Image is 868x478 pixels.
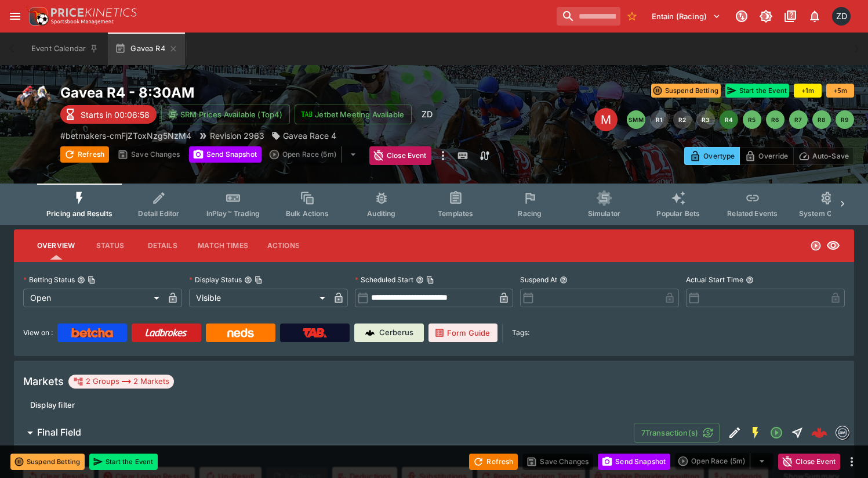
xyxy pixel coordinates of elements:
[812,150,849,162] p: Auto-Save
[271,130,336,142] div: Gavea Race 4
[651,84,721,98] button: Suspend Betting
[189,275,242,285] p: Display Status
[60,84,524,102] h2: Copy To Clipboard
[188,232,257,260] button: Match Times
[793,147,854,165] button: Auto-Save
[23,375,64,388] h5: Markets
[355,275,413,285] p: Scheduled Start
[37,184,831,225] div: Event type filters
[634,423,720,443] button: 7Transaction(s)
[696,110,715,129] button: R3
[832,7,851,26] div: Zarne Dravitzki
[227,328,253,337] img: Neds
[627,110,854,129] nav: pagination navigation
[745,422,766,443] button: SGM Enabled
[778,454,840,470] button: Close Event
[189,146,262,163] button: Send Snapshot
[108,33,184,65] button: Gavea R4
[244,276,252,284] button: Display StatusCopy To Clipboard
[416,276,424,284] button: Scheduled StartCopy To Clipboard
[23,289,164,307] div: Open
[836,110,854,129] button: R9
[255,276,263,284] button: Copy To Clipboard
[469,454,518,470] button: Refresh
[811,425,827,441] img: logo-cerberus--red.svg
[512,324,529,342] label: Tags:
[365,328,375,337] img: Cerberus
[739,147,793,165] button: Override
[5,6,26,27] button: open drawer
[794,84,822,98] button: +1m
[518,209,542,218] span: Racing
[812,110,831,129] button: R8
[799,209,856,218] span: System Controls
[379,327,413,339] p: Cerberus
[60,146,109,163] button: Refresh
[161,105,290,124] button: SRM Prices Available (Top4)
[51,8,137,17] img: PriceKinetics
[724,422,745,443] button: Edit Detail
[367,209,395,218] span: Auditing
[808,421,831,444] a: 136e3184-d1a5-41aa-9a59-efa94b25cd2f
[73,375,169,389] div: 2 Groups 2 Markets
[811,425,827,441] div: 136e3184-d1a5-41aa-9a59-efa94b25cd2f
[206,209,260,218] span: InPlay™ Trading
[829,3,854,29] button: Zarne Dravitzki
[46,209,112,218] span: Pricing and Results
[787,422,808,443] button: Straight
[594,108,618,131] div: Edit Meeting
[720,110,738,129] button: R4
[686,275,743,285] p: Actual Start Time
[766,422,787,443] button: Open
[684,147,854,165] div: Start From
[656,209,700,218] span: Popular Bets
[758,150,788,162] p: Override
[369,146,431,165] button: Close Event
[416,104,437,125] div: Zarne Dravitzki
[428,324,497,342] a: Form Guide
[436,146,450,165] button: more
[354,324,424,342] a: Cerberus
[210,130,264,142] p: Revision 2963
[836,426,849,439] img: betmakers
[23,324,53,342] label: View on :
[780,6,801,27] button: Documentation
[675,453,773,469] div: split button
[826,84,854,98] button: +5m
[836,426,849,440] div: betmakers
[703,150,735,162] p: Overtype
[136,232,188,260] button: Details
[727,209,778,218] span: Related Events
[438,209,473,218] span: Templates
[84,232,136,260] button: Status
[60,130,191,142] p: Copy To Clipboard
[598,454,670,470] button: Send Snapshot
[24,33,106,65] button: Event Calendar
[189,289,329,307] div: Visible
[89,454,158,470] button: Start the Event
[766,110,785,129] button: R6
[303,328,327,337] img: TabNZ
[10,454,85,470] button: Suspend Betting
[138,209,179,218] span: Detail Editor
[28,232,84,260] button: Overview
[266,146,365,163] div: split button
[746,276,754,284] button: Actual Start Time
[804,6,825,27] button: Notifications
[81,109,150,121] p: Starts in 00:06:58
[301,109,313,120] img: jetbet-logo.svg
[257,232,310,260] button: Actions
[627,110,645,129] button: SMM
[520,275,557,285] p: Suspend At
[769,426,783,440] svg: Open
[588,209,620,218] span: Simulator
[286,209,329,218] span: Bulk Actions
[645,7,728,26] button: Select Tenant
[731,6,752,27] button: Connected to PK
[845,455,859,469] button: more
[77,276,85,284] button: Betting StatusCopy To Clipboard
[71,328,113,337] img: Betcha
[145,328,187,337] img: Ladbrokes
[789,110,808,129] button: R7
[23,275,75,285] p: Betting Status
